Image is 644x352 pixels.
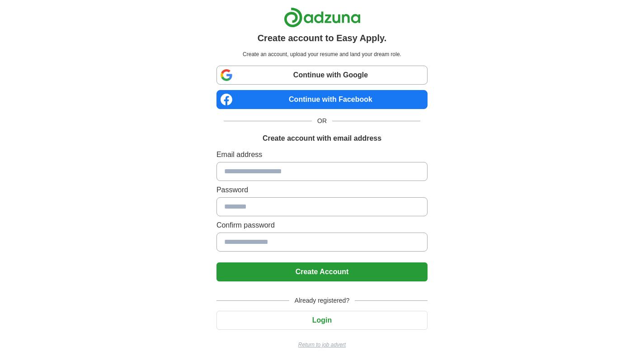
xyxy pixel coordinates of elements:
[218,50,426,58] p: Create an account, upload your resume and land your dream role.
[263,133,381,144] h1: Create account with email address
[216,341,428,349] a: Return to job advert
[216,90,428,109] a: Continue with Facebook
[216,149,428,160] label: Email address
[284,7,361,28] img: Adzuna logo
[216,185,428,195] label: Password
[216,311,428,330] button: Login
[216,220,428,231] label: Confirm password
[289,296,355,305] span: Already registered?
[216,66,428,85] a: Continue with Google
[216,316,428,324] a: Login
[258,31,387,45] h1: Create account to Easy Apply.
[312,116,332,126] span: OR
[216,262,428,281] button: Create Account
